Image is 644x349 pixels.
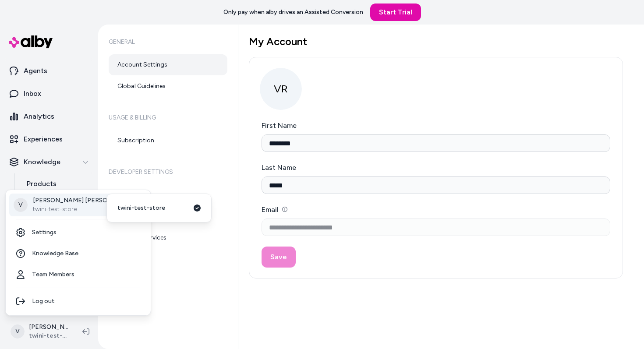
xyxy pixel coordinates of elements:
span: twini-test-store [117,204,165,212]
p: [PERSON_NAME] [PERSON_NAME] [33,196,136,205]
div: Log out [9,291,147,312]
span: Knowledge Base [32,249,78,258]
p: twini-test-store [33,205,136,214]
a: Settings [9,222,147,243]
a: Team Members [9,264,147,285]
span: V [14,198,28,212]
